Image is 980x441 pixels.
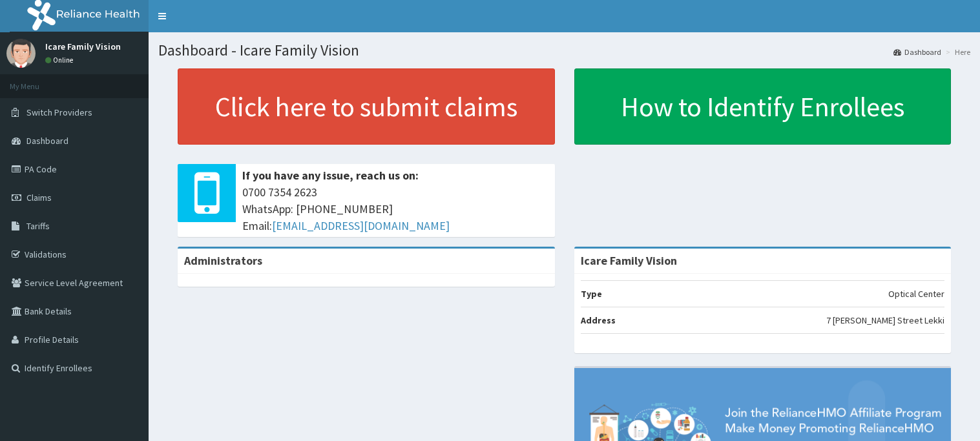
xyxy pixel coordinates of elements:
h1: Dashboard - Icare Family Vision [158,42,970,59]
span: Tariffs [26,220,50,232]
img: User Image [6,39,36,68]
a: [EMAIL_ADDRESS][DOMAIN_NAME] [272,218,450,233]
a: Click here to submit claims [178,68,555,145]
span: Claims [26,192,52,203]
b: If you have any issue, reach us on: [242,168,419,183]
b: Address [581,314,616,326]
a: Online [45,56,76,65]
span: 0700 7354 2623 WhatsApp: [PHONE_NUMBER] Email: [242,184,548,234]
strong: Icare Family Vision [581,253,677,268]
span: Dashboard [26,135,68,147]
p: 7 [PERSON_NAME] Street Lekki [826,314,944,327]
b: Type [581,288,602,300]
p: Icare Family Vision [45,42,121,51]
li: Here [943,46,970,57]
a: Dashboard [893,46,941,57]
a: How to Identify Enrollees [574,68,952,145]
span: Switch Providers [26,107,92,118]
p: Optical Center [888,287,944,300]
b: Administrators [184,253,262,268]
